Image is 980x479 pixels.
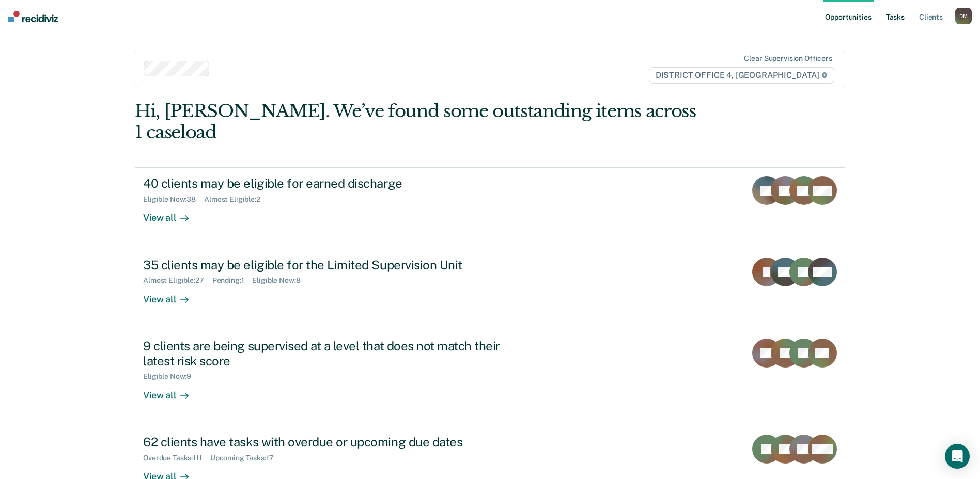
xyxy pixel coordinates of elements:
[744,54,832,63] div: Clear supervision officers
[204,195,269,204] div: Almost Eligible : 2
[212,276,253,285] div: Pending : 1
[210,454,282,462] div: Upcoming Tasks : 17
[143,276,212,285] div: Almost Eligible : 27
[945,444,970,469] div: Open Intercom Messenger
[143,339,506,369] div: 9 clients are being supervised at a level that does not match their latest risk score
[143,435,506,450] div: 62 clients have tasks with overdue or upcoming due dates
[649,67,834,84] span: DISTRICT OFFICE 4, [GEOGRAPHIC_DATA]
[143,454,210,462] div: Overdue Tasks : 111
[955,8,972,24] button: DM
[135,330,845,426] a: 9 clients are being supervised at a level that does not match their latest risk scoreEligible Now...
[143,372,199,381] div: Eligible Now : 9
[252,276,308,285] div: Eligible Now : 8
[955,8,972,24] div: D M
[8,11,58,22] img: Recidiviz
[143,285,201,305] div: View all
[143,204,201,224] div: View all
[135,101,703,143] div: Hi, [PERSON_NAME]. We’ve found some outstanding items across 1 caseload
[143,258,506,273] div: 35 clients may be eligible for the Limited Supervision Unit
[143,381,201,401] div: View all
[135,249,845,330] a: 35 clients may be eligible for the Limited Supervision UnitAlmost Eligible:27Pending:1Eligible No...
[143,176,506,191] div: 40 clients may be eligible for earned discharge
[143,195,204,204] div: Eligible Now : 38
[135,167,845,249] a: 40 clients may be eligible for earned dischargeEligible Now:38Almost Eligible:2View all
